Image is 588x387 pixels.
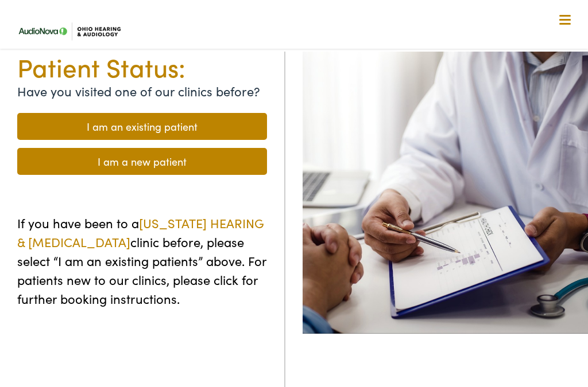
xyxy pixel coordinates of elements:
[17,113,267,140] a: I am an existing patient
[20,46,576,81] a: What We Offer
[17,213,267,308] p: If you have been to a clinic before, please select “I am an existing patients” above. For patient...
[303,52,588,334] img: Abstract blur image potentially serving as a placeholder or background.
[17,52,267,82] h1: Patient Status:
[17,214,264,251] span: [US_STATE] HEARING & [MEDICAL_DATA]
[17,81,267,100] p: Have you visited one of our clinics before?
[17,148,267,175] a: I am a new patient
